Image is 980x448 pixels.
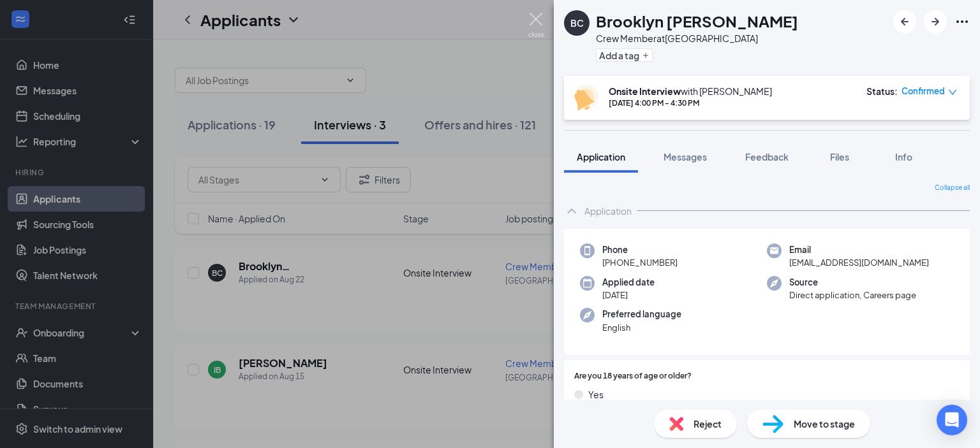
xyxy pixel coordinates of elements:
[602,308,681,321] span: Preferred language
[602,289,655,301] span: [DATE]
[602,243,678,256] span: Phone
[564,203,579,219] svg: ChevronUp
[789,276,916,289] span: Source
[948,88,957,97] span: down
[794,417,855,431] span: Move to stage
[642,52,650,59] svg: Plus
[609,98,772,108] div: [DATE] 4:00 PM - 4:30 PM
[830,151,849,163] span: Files
[937,405,967,435] div: Open Intercom Messenger
[588,387,604,401] span: Yes
[609,85,772,98] div: with [PERSON_NAME]
[664,151,707,163] span: Messages
[902,85,945,98] span: Confirmed
[584,205,632,217] div: Application
[935,183,970,193] span: Collapse all
[895,151,912,163] span: Info
[596,10,798,32] h1: Brooklyn [PERSON_NAME]
[596,48,653,62] button: PlusAdd a tag
[602,256,678,269] span: [PHONE_NUMBER]
[577,151,625,163] span: Application
[602,276,655,289] span: Applied date
[789,256,929,269] span: [EMAIL_ADDRESS][DOMAIN_NAME]
[789,243,929,256] span: Email
[574,370,692,382] span: Are you 18 years of age or older?
[897,14,912,29] svg: ArrowLeftNew
[789,289,916,301] span: Direct application, Careers page
[866,85,898,98] div: Status :
[893,10,916,33] button: ArrowLeftNew
[596,32,798,45] div: Crew Member at [GEOGRAPHIC_DATA]
[570,17,584,29] div: BC
[694,417,722,431] span: Reject
[928,14,943,29] svg: ArrowRight
[745,151,789,163] span: Feedback
[954,14,970,29] svg: Ellipses
[609,85,681,97] b: Onsite Interview
[602,321,681,334] span: English
[924,10,947,33] button: ArrowRight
